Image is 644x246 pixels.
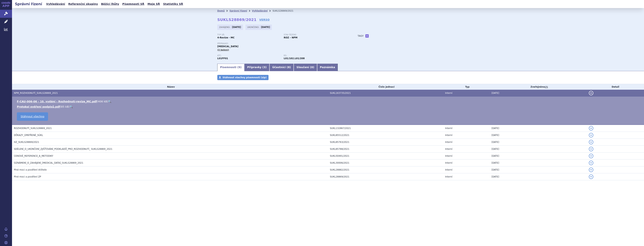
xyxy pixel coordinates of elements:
[259,18,270,22] a: VERSO
[328,153,443,160] td: SUKL50491/2021
[589,147,593,151] button: detail
[70,105,73,108] a: 🔍
[589,168,593,172] button: detail
[328,160,443,166] td: SUKL30006/2021
[490,166,587,173] td: [DATE]
[490,90,587,97] td: [DATE]
[545,86,548,88] abbr: (?)
[14,92,58,94] span: NPM_ROZHODNUTÍ_SUKLS28869_2021
[445,175,452,178] span: Interní
[45,1,66,7] a: Vyhledávání
[284,36,297,39] strong: ROZ – NPM
[490,146,587,153] td: [DATE]
[146,1,161,7] a: Moje SŘ
[358,34,364,38] h3: Tagy
[490,153,587,160] td: [DATE]
[217,34,280,36] p: Typ SŘ:
[17,112,48,121] a: Stáhnout všechno
[328,173,443,180] td: SUKL28869/2021
[261,26,270,28] strong: [DATE]
[217,57,228,60] strong: NIVOLUMAB
[14,175,41,178] span: Plné moci a pověření ZP
[162,1,184,7] a: Statistiky SŘ
[17,100,97,103] a: F-CAU-006-06 - 10. vydání - Rozhodnutí-revize_MC.pdf
[217,49,229,51] span: (3 balení)
[14,168,47,171] span: Plné moci a pověření držitele
[328,132,443,139] td: SUKL85512/2021
[589,133,593,137] button: detail
[284,34,346,36] p: Stav řízení:
[328,90,443,97] td: SUKL163735/2021
[14,162,83,164] span: OZNÁMENÍ_O_ZAHÁJENÍ_nivolumab_SUKLS28869_2021
[238,66,240,69] span: 9
[490,132,587,139] td: [DATE]
[17,105,60,108] a: Protokol ověření podpisů.pdf
[219,26,231,29] span: Zahájeno:
[490,139,587,146] td: [DATE]
[445,127,452,130] span: Interní
[264,66,266,69] span: 3
[217,45,238,48] span: [MEDICAL_DATA]
[365,34,369,38] a: +
[445,148,452,150] span: Interní
[217,75,269,80] a: Stáhnout všechny písemnosti (zip)
[14,134,43,136] span: DŮKAZY_OPATŘENÉ_SÚKL
[317,64,338,71] a: Poznámka
[217,64,244,71] a: Písemnosti (9)
[252,10,268,12] a: Vyhledávání
[217,42,350,45] p: Přípravky:
[244,64,269,71] a: Přípravky (3)
[294,64,317,71] a: Sloučení (0)
[12,84,328,90] th: Název
[17,100,640,103] li: ( )
[587,84,644,90] th: Detail
[14,127,52,130] span: ROZHODNUTÍ_SUKLS28869_2021
[121,1,145,7] a: Písemnosti SŘ
[589,174,593,179] button: detail
[445,134,452,136] span: Interní
[284,54,346,57] p: RS:
[14,141,39,143] span: HZ_SUKLS28869/2021
[490,160,587,166] td: [DATE]
[100,1,120,7] a: Běžící lhůty
[12,1,45,7] h2: Správní řízení
[61,105,68,108] span: 85 kB
[14,148,112,150] span: SDĚLENÍ_O_UKONČENÍ_ZJIŠŤOVÁNÍ_PODKLADŮ_PRO_ROZHODNUTÍ_ SUKLS28869_2021
[217,54,280,57] p: ATC:
[589,140,593,144] button: detail
[328,166,443,173] td: SUKL28882/2021
[328,125,443,132] td: SUKL132867/2021
[229,10,247,12] a: Správní řízení
[490,173,587,180] td: [DATE]
[589,91,593,95] button: detail
[328,139,443,146] td: SUKL85763/2021
[217,17,257,22] strong: SUKLS28869/2021
[295,57,305,60] strong: nivolumab k léčbě metastazujícího kolorektálního karcinomu
[589,126,593,130] button: detail
[217,36,235,39] strong: 4-Revize - MC
[17,105,640,109] li: ( )
[14,155,53,157] span: CENOVÉ_REFERENCE_A_METODIKY
[223,76,267,79] span: Stáhnout všechny písemnosti (zip)
[288,66,290,69] span: 8
[589,154,593,158] button: detail
[328,146,443,153] td: SUKL85788/2021
[490,84,587,90] th: Zveřejněno
[311,66,313,69] span: 0
[589,161,593,165] button: detail
[232,26,241,28] strong: [DATE]
[67,1,99,7] a: Referenční skupiny
[445,155,452,157] span: Interní
[98,100,107,103] span: 406 kB
[445,162,452,164] span: Interní
[272,8,298,14] li: SUKLS28869/2021
[284,54,350,60] div: ,
[284,57,294,60] strong: nivolumab
[445,92,452,94] span: Interní
[443,84,490,90] th: Typ
[217,10,225,12] a: Domů
[445,141,452,143] span: Interní
[269,64,294,71] a: Účastníci (8)
[490,125,587,132] td: [DATE]
[445,168,452,171] span: Interní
